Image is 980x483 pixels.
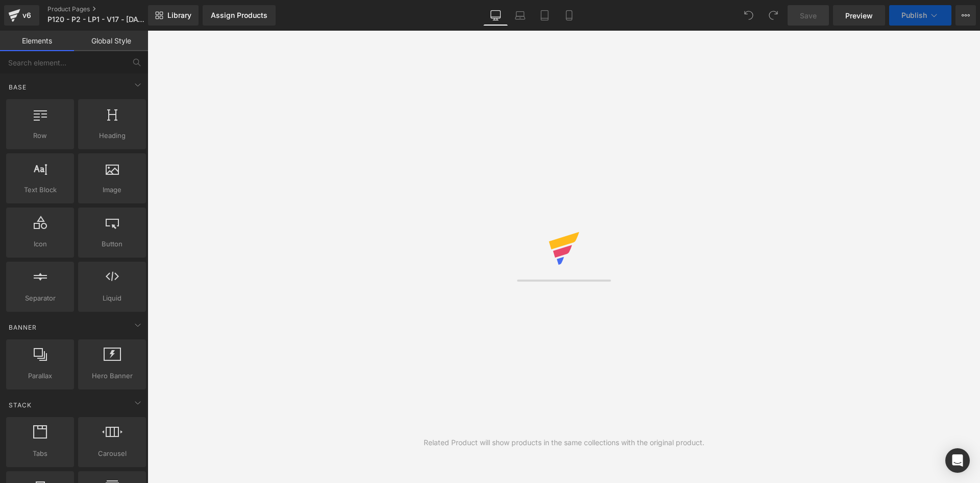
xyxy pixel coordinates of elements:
div: v6 [20,9,33,22]
button: Undo [739,5,759,26]
span: Base [8,82,28,92]
div: Assign Products [211,11,267,19]
a: Product Pages [47,5,164,13]
a: Tablet [532,5,557,26]
span: Save [800,10,817,21]
a: Laptop [508,5,532,26]
a: New Library [148,5,199,26]
span: Icon [9,239,71,249]
span: Carousel [81,448,143,459]
button: More [955,5,976,26]
span: Hero Banner [81,371,143,381]
a: Preview [833,5,885,26]
a: Global Style [74,31,148,51]
span: Parallax [9,371,71,381]
span: Button [81,239,143,249]
span: Row [9,130,71,141]
span: P120 - P2 - LP1 - V17 - [DATE] [47,15,145,24]
span: Library [167,11,191,20]
span: Liquid [81,293,143,304]
span: Tabs [9,448,71,459]
span: Text Block [9,185,71,195]
a: Desktop [483,5,508,26]
button: Publish [889,5,951,26]
span: Publish [901,11,927,19]
div: Open Intercom Messenger [945,448,970,473]
span: Separator [9,293,71,304]
div: Related Product will show products in the same collections with the original product. [424,437,704,448]
span: Heading [81,130,143,141]
button: Redo [763,5,783,26]
span: Banner [8,323,38,332]
a: v6 [4,5,39,26]
a: Mobile [557,5,581,26]
span: Preview [845,10,873,21]
span: Stack [8,400,33,410]
span: Image [81,185,143,195]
